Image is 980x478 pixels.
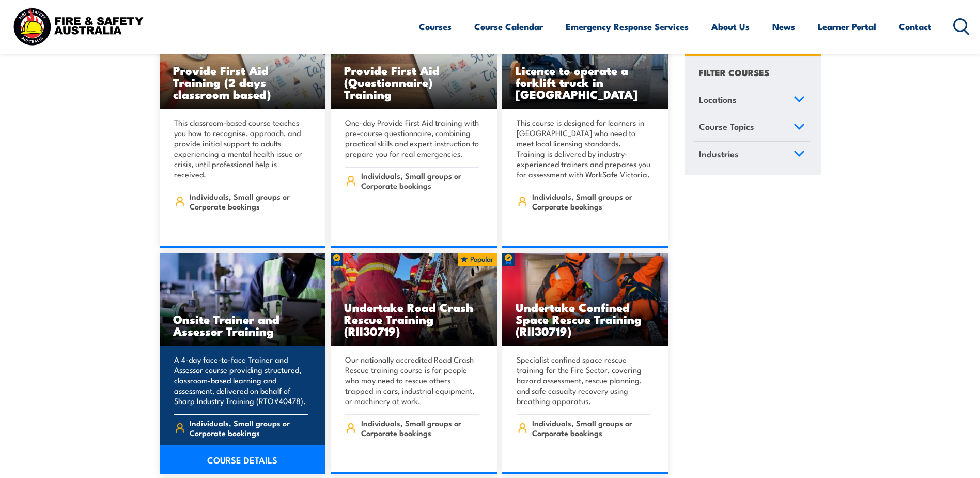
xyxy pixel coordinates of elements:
[502,16,668,109] a: Licence to operate a forklift truck in [GEOGRAPHIC_DATA]
[160,253,326,346] a: Onsite Trainer and Assessor Training
[331,253,497,346] a: Undertake Road Crash Rescue Training (RII30719)
[160,253,326,346] img: Safety For Leaders
[174,117,308,180] p: This classroom-based course teaches you how to recognise, approach, and provide initial support t...
[345,354,479,406] p: Our nationally accredited Road Crash Rescue training course is for people who may need to rescue ...
[694,115,810,142] a: Course Topics
[699,147,739,161] span: Industries
[419,13,452,40] a: Courses
[502,253,668,346] a: Undertake Confined Space Rescue Training (RII30719)
[699,120,754,134] span: Course Topics
[516,64,655,100] h3: Licence to operate a forklift truck in [GEOGRAPHIC_DATA]
[331,16,497,109] a: Provide First Aid (Questionnaire) Training
[160,445,326,474] a: COURSE DETAILS
[517,117,651,180] p: This course is designed for learners in [GEOGRAPHIC_DATA] who need to meet local licensing standa...
[699,65,769,79] h4: FILTER COURSES
[517,354,651,406] p: Specialist confined space rescue training for the Fire Sector, covering hazard assessment, rescue...
[173,313,313,337] h3: Onsite Trainer and Assessor Training
[699,93,737,107] span: Locations
[711,13,750,40] a: About Us
[566,13,689,40] a: Emergency Response Services
[694,142,810,169] a: Industries
[532,191,650,211] span: Individuals, Small groups or Corporate bookings
[160,16,326,109] img: Mental Health First Aid Training (Standard) – Classroom
[190,191,308,211] span: Individuals, Small groups or Corporate bookings
[331,16,497,109] img: Mental Health First Aid Training (Standard) – Blended Classroom
[344,301,484,337] h3: Undertake Road Crash Rescue Training (RII30719)
[190,418,308,438] span: Individuals, Small groups or Corporate bookings
[173,64,313,100] h3: Provide First Aid Training (2 days classroom based)
[502,16,668,109] img: Licence to operate a forklift truck Training
[174,354,308,406] p: A 4-day face-to-face Trainer and Assessor course providing structured, classroom-based learning a...
[694,87,810,114] a: Locations
[331,253,497,346] img: Road Crash Rescue Training
[516,301,655,337] h3: Undertake Confined Space Rescue Training (RII30719)
[344,64,484,100] h3: Provide First Aid (Questionnaire) Training
[474,13,543,40] a: Course Calendar
[532,418,650,438] span: Individuals, Small groups or Corporate bookings
[361,171,479,190] span: Individuals, Small groups or Corporate bookings
[361,418,479,438] span: Individuals, Small groups or Corporate bookings
[160,16,326,109] a: Provide First Aid Training (2 days classroom based)
[502,253,668,346] img: Undertake Confined Space Rescue Training (non Fire-Sector) (2)
[818,13,876,40] a: Learner Portal
[899,13,931,40] a: Contact
[772,13,795,40] a: News
[345,117,479,159] p: One-day Provide First Aid training with pre-course questionnaire, combining practical skills and ...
